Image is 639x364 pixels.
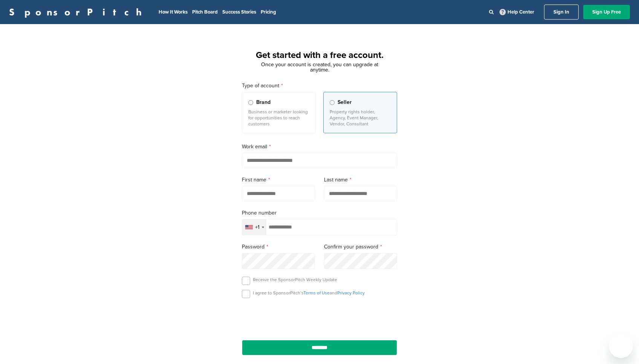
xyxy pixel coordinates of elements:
[324,176,397,184] label: Last name
[303,290,330,295] a: Terms of Use
[583,5,630,19] a: Sign Up Free
[277,307,362,329] iframe: reCAPTCHA
[242,143,397,151] label: Work email
[192,9,218,15] a: Pitch Board
[261,61,378,73] span: Once your account is created, you can upgrade at anytime.
[233,49,406,62] h1: Get started with a free account.
[242,219,266,235] div: Selected country
[253,277,337,283] p: Receive the SponsorPitch Weekly Update
[330,109,391,127] p: Property rights holder, Agency, Event Manager, Vendor, Consultant
[9,7,147,17] a: SponsorPitch
[498,8,536,17] a: Help Center
[242,176,315,184] label: First name
[544,5,579,20] a: Sign In
[338,98,352,107] span: Seller
[609,334,633,358] iframe: Button to launch messaging window
[324,243,397,251] label: Confirm your password
[253,290,365,296] p: I agree to SponsorPitch’s and
[242,243,315,251] label: Password
[242,82,397,90] label: Type of account
[159,9,188,15] a: How It Works
[248,100,253,105] input: Brand Business or marketer looking for opportunities to reach customers
[242,209,397,217] label: Phone number
[330,100,335,105] input: Seller Property rights holder, Agency, Event Manager, Vendor, Consultant
[248,109,309,127] p: Business or marketer looking for opportunities to reach customers
[337,290,365,295] a: Privacy Policy
[222,9,256,15] a: Success Stories
[256,98,271,107] span: Brand
[255,225,260,230] div: +1
[261,9,276,15] a: Pricing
